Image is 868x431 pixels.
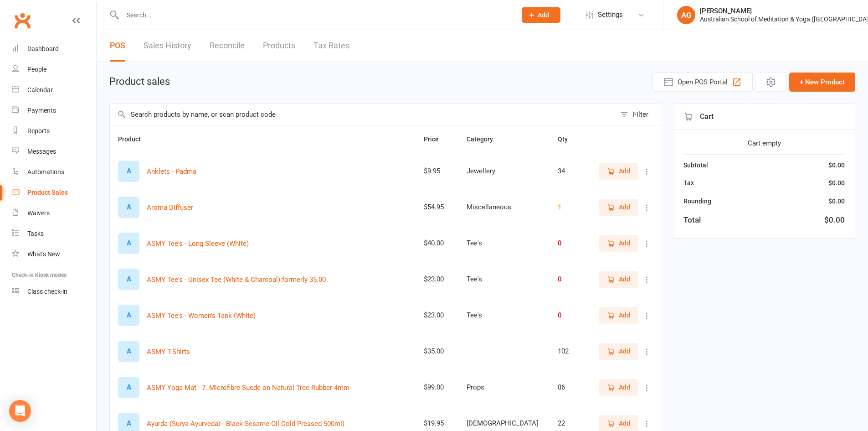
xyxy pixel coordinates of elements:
div: $0.00 [828,196,845,206]
button: Product [118,134,151,145]
div: Props [467,384,541,391]
a: Dashboard [12,39,96,59]
span: Add [619,238,630,248]
div: Tee's [467,275,541,283]
div: Tasks [27,230,44,237]
button: Add [599,271,638,287]
button: Add [522,7,560,23]
div: A [118,305,139,326]
a: People [12,59,96,80]
a: Automations [12,162,96,182]
span: Price [424,135,449,143]
a: Tax Rates [313,30,349,62]
span: Add [619,346,630,356]
div: $40.00 [424,239,450,247]
span: Add [619,418,630,428]
button: Anklets - Padma [147,166,196,177]
button: Add [599,379,638,395]
div: $0.00 [824,214,845,226]
span: Add [619,382,630,392]
span: Add [619,274,630,284]
a: Payments [12,100,96,121]
div: Miscellaneous [467,203,541,211]
div: Subtotal [683,160,708,170]
button: Add [599,235,638,251]
div: 86 [558,384,579,391]
div: 0 [558,275,579,283]
a: Product Sales [12,182,96,203]
div: 22 [558,420,579,427]
div: A [118,341,139,362]
div: A [118,161,139,182]
div: Cart [673,104,855,130]
button: ASMY Yoga Mat - 7. Microfibre Suede on Natural Tree Rubber 4mm [147,382,349,393]
button: ASMY Tee's - Women's Tank (White) [147,310,256,321]
div: Automations [27,168,64,176]
button: Filter [616,104,661,125]
div: $19.95 [424,420,450,427]
button: Ayurda (Surya Ayurveda) - Black Sesame Oil Cold Pressed 500ml) [147,418,344,429]
button: Add [599,307,638,323]
button: Add [599,199,638,215]
button: Category [467,134,503,145]
div: [DEMOGRAPHIC_DATA] [467,420,541,427]
div: People [27,66,46,73]
div: Payments [27,107,56,114]
button: Aroma Diffuser [147,202,193,213]
span: Add [619,202,630,212]
div: $0.00 [828,160,845,170]
button: ASMY Tee's - Unisex Tee (White & Charcoal) formerly 35.00 [147,274,326,285]
div: A [118,233,139,254]
span: Open POS Portal [678,77,728,88]
div: Reports [27,127,50,135]
div: Waivers [27,209,50,217]
span: Add [619,310,630,320]
input: Search... [120,9,510,21]
div: $23.00 [424,275,450,283]
span: Qty [558,135,578,143]
span: Product [118,135,151,143]
a: Sales History [144,30,191,62]
div: A [118,197,139,218]
button: ASMY T-Shirts [147,346,190,357]
span: Add [619,166,630,176]
a: Calendar [12,80,96,100]
button: ASMY Tee's - Long Sleeve (White) [147,238,249,249]
h1: Product sales [109,76,170,87]
a: What's New [12,244,96,265]
div: Total [683,214,701,226]
div: Tax [683,178,694,188]
div: $54.95 [424,203,450,211]
div: AG [677,6,695,24]
input: Search products by name, or scan product code [110,104,616,125]
button: Price [424,134,449,145]
span: Category [467,135,503,143]
button: Open POS Portal [652,73,753,92]
div: $23.00 [424,312,450,319]
div: Rounding [683,196,711,206]
div: 1 [558,203,579,211]
a: Messages [12,141,96,162]
a: Waivers [12,203,96,223]
a: Reports [12,121,96,141]
div: Class check-in [27,288,67,295]
div: What's New [27,250,60,258]
div: Filter [633,109,648,120]
div: $9.95 [424,167,450,175]
div: $35.00 [424,348,450,355]
div: 0 [558,312,579,319]
span: Add [538,11,549,19]
div: Open Intercom Messenger [9,400,31,422]
a: Clubworx [11,9,34,32]
div: 102 [558,348,579,355]
div: 0 [558,239,579,247]
div: Tee's [467,239,541,247]
div: Jewellery [467,167,541,175]
div: Tee's [467,312,541,319]
div: Product Sales [27,189,68,196]
button: Add [599,343,638,359]
button: + New Product [789,73,855,92]
div: $99.00 [424,384,450,391]
span: Settings [598,5,623,25]
div: Cart empty [683,138,845,149]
